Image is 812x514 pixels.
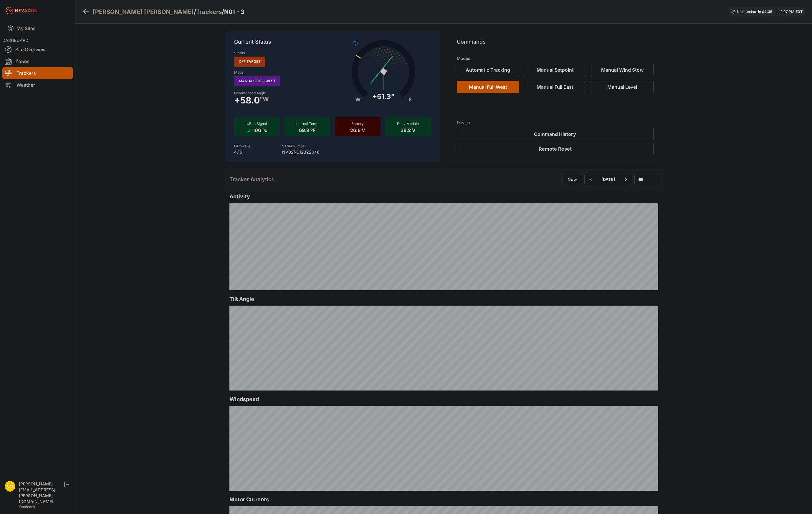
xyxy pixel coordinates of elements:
[234,38,431,51] p: Current Status
[253,126,267,133] span: 100 %
[2,38,28,43] span: DASHBOARD
[295,121,319,126] span: Internal Temp.
[229,495,658,504] h2: Motor Currents
[19,481,63,505] div: [PERSON_NAME][EMAIL_ADDRESS][PERSON_NAME][DOMAIN_NAME]
[591,81,654,93] button: Manual Level
[457,120,654,126] h3: Device
[282,144,306,148] label: Serial Number
[351,121,364,126] span: Battery
[597,174,620,185] button: [DATE]
[457,38,654,51] p: Commands
[737,9,761,14] span: Next update in
[234,149,250,155] p: 4.16
[2,79,73,91] a: Weather
[260,97,269,101] span: º W
[196,8,222,16] a: Trackers
[247,121,267,126] span: XBee Signal
[234,144,250,148] label: Firmware
[524,64,586,76] button: Manual Setpoint
[457,64,519,76] button: Automatic Tracking
[563,174,582,185] button: Now
[5,481,15,492] img: chris.young@nevados.solar
[457,55,470,61] h3: Modes
[234,57,265,67] span: Off Target
[350,126,365,133] span: 26.6 V
[401,126,416,133] span: 28.2 V
[2,21,73,35] a: My Sites
[229,175,274,184] h2: Tracker Analytics
[229,395,658,403] h2: Windspeed
[224,8,244,16] h3: N01 - 3
[234,51,245,55] label: Status
[457,81,519,93] button: Manual Full West
[779,9,794,14] span: 12:07 PM
[5,6,38,15] img: Nevados
[234,70,244,75] label: Mode
[282,149,320,155] p: NV02RC12322046
[796,9,803,14] span: EDT
[222,8,224,16] span: /
[234,76,280,86] span: Manual Full West
[457,128,654,140] button: Command History
[457,143,654,155] button: Remote Reset
[229,192,658,201] h2: Activity
[2,67,73,79] a: Trackers
[2,44,73,55] a: Site Overview
[229,295,658,303] h2: Tilt Angle
[299,126,315,133] span: 69.8 ºF
[234,91,329,95] label: Commanded Angle
[372,92,394,101] div: + 51.3°
[762,9,773,14] div: 02 : 35
[234,97,260,104] span: + 58.0
[82,4,244,19] nav: Breadcrumb
[397,121,419,126] span: Pony Module
[19,505,35,509] a: Feedback
[2,55,73,67] a: Zones
[194,8,196,16] span: /
[591,64,654,76] button: Manual Wind Stow
[524,81,586,93] button: Manual Full East
[93,8,194,16] a: [PERSON_NAME] [PERSON_NAME]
